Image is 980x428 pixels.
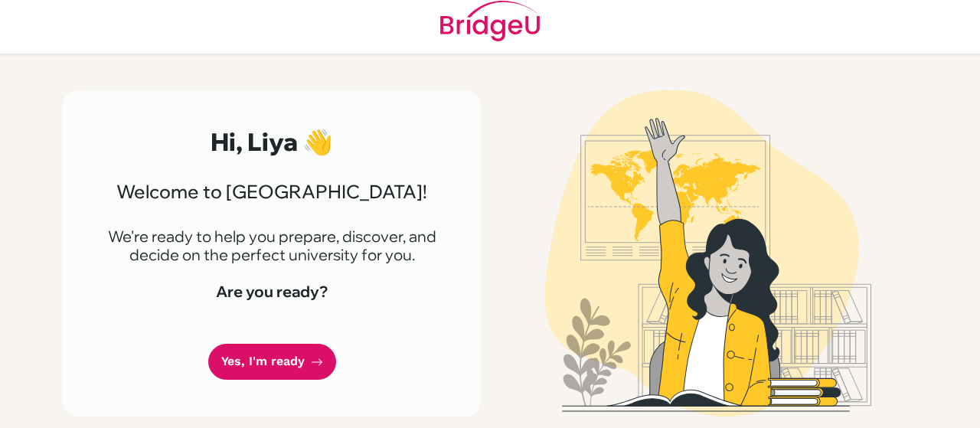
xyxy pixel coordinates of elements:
h3: Welcome to [GEOGRAPHIC_DATA]! [100,181,444,203]
h2: Hi, Liya 👋 [100,127,444,156]
h4: Are you ready? [100,283,444,301]
a: Yes, I'm ready [208,344,336,380]
p: We're ready to help you prepare, discover, and decide on the perfect university for you. [100,227,444,264]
